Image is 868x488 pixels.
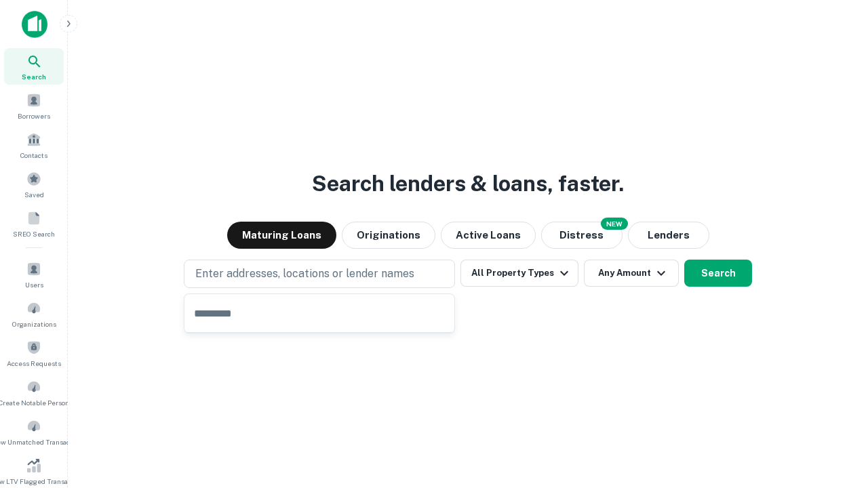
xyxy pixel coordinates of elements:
[184,260,455,288] button: Enter addresses, locations or lender names
[4,87,64,124] a: Borrowers
[342,222,435,249] button: Originations
[4,166,64,203] a: Saved
[601,218,628,230] div: NEW
[460,260,578,287] button: All Property Types
[20,150,47,161] span: Contacts
[4,256,64,293] a: Users
[4,127,64,163] a: Contacts
[441,222,536,249] button: Active Loans
[584,260,679,287] button: Any Amount
[4,374,64,411] a: Create Notable Person
[195,266,414,282] p: Enter addresses, locations or lender names
[4,296,64,332] a: Organizations
[12,319,56,329] span: Organizations
[541,222,623,249] button: Search distressed loans with lien and other non-mortgage details.
[13,228,55,239] span: SREO Search
[4,335,64,371] a: Access Requests
[22,11,47,38] img: capitalize-icon.png
[22,71,46,82] span: Search
[25,279,43,290] span: Users
[18,110,50,121] span: Borrowers
[227,222,336,249] button: Maturing Loans
[4,413,64,450] a: Review Unmatched Transactions
[628,222,709,249] button: Lenders
[7,358,61,369] span: Access Requests
[684,260,752,287] button: Search
[312,167,624,200] h3: Search lenders & loans, faster.
[4,48,64,85] a: Search
[800,380,868,445] iframe: Chat Widget
[24,189,44,200] span: Saved
[4,205,64,242] a: SREO Search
